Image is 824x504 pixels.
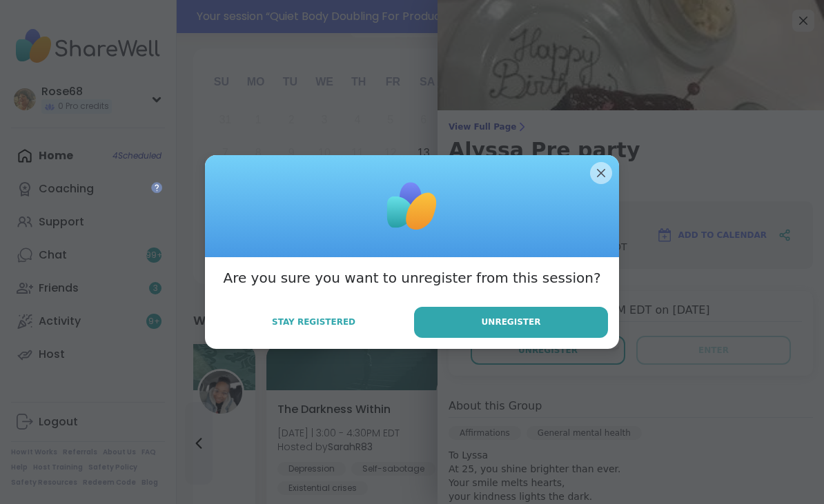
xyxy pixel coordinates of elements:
[216,308,411,336] button: Stay Registered
[482,316,541,328] span: Unregister
[151,182,162,193] iframe: Spotlight
[272,316,355,328] span: Stay Registered
[223,268,600,288] h3: Are you sure you want to unregister from this session?
[414,307,608,338] button: Unregister
[377,172,447,241] img: ShareWell Logomark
